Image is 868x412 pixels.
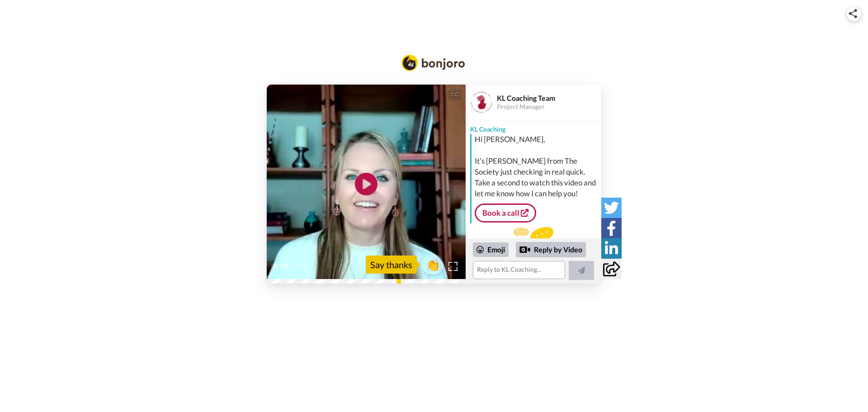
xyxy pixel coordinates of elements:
[514,227,553,245] img: message.svg
[291,261,294,272] span: /
[449,90,460,99] div: CC
[296,261,311,272] span: 1:15
[401,55,465,71] img: Bonjoro Logo
[475,134,599,199] div: Hi [PERSON_NAME], It’s [PERSON_NAME] from The Society just checking in real quick. Take a second ...
[448,262,458,271] img: Full screen
[849,9,857,18] img: ic_share.svg
[519,244,530,255] div: Reply by Video
[497,103,601,111] div: Project Manager
[273,261,289,272] span: 0:00
[516,242,586,257] div: Reply by Video
[421,257,444,272] span: 👏
[497,94,601,102] div: KL Coaching Team
[466,120,601,134] div: KL Coaching
[471,91,492,113] img: Profile Image
[475,204,536,223] a: Book a call
[421,254,444,275] button: 👏
[466,227,601,260] div: Send KL Coaching a reply.
[366,256,417,274] div: Say thanks
[473,242,509,257] div: Emoji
